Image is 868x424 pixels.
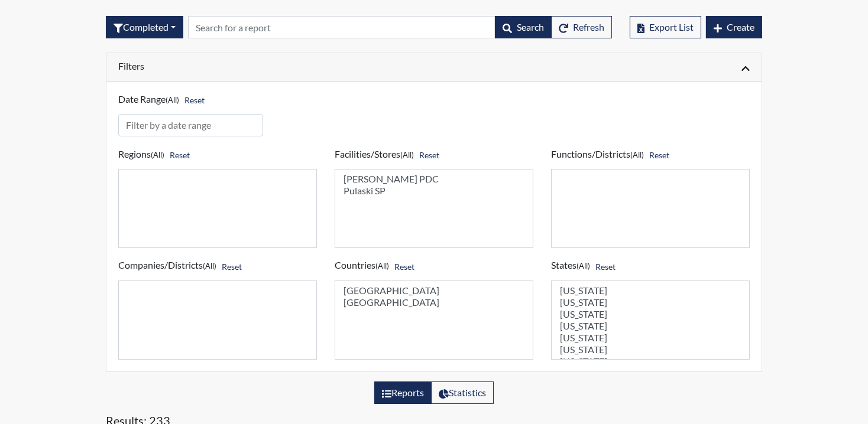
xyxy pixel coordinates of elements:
small: (All) [630,150,644,159]
option: [US_STATE] [559,308,742,320]
input: Search by Registration ID, Interview Number, or Investigation Name. [188,16,495,38]
option: [US_STATE] [559,344,742,355]
span: Create [727,21,754,32]
div: Filter by interview status [106,16,183,38]
h6: Functions/Districts [551,146,750,164]
h6: Regions [118,146,317,164]
option: [GEOGRAPHIC_DATA] [342,296,526,308]
button: Reset [644,146,675,164]
button: Reset [414,146,445,164]
button: Reset [179,91,210,109]
option: [GEOGRAPHIC_DATA] [342,285,526,296]
h6: Countries [335,257,533,276]
button: Reset [216,257,247,276]
button: Search [495,16,552,38]
option: [US_STATE] [559,332,742,344]
label: View the list of reports [374,381,432,404]
small: (All) [576,262,590,271]
h6: Companies/Districts [118,257,317,276]
div: Click to expand/collapse filters [109,60,759,74]
input: Filter by a date range [118,114,263,136]
button: Export List [630,16,701,38]
button: Completed [106,16,183,38]
small: (All) [151,150,164,159]
option: [US_STATE] [559,355,742,367]
h6: States [551,257,750,276]
span: Refresh [573,21,604,32]
span: Search [517,21,544,32]
span: Export List [649,21,694,32]
small: (All) [203,262,216,271]
label: View statistics about completed interviews [431,381,494,404]
small: (All) [166,95,179,105]
h6: Date Range [118,91,263,109]
button: Reset [389,257,420,276]
h6: Facilities/Stores [335,146,533,164]
option: Pulaski SP [342,185,526,197]
small: (All) [375,262,389,271]
button: Reset [164,146,195,164]
button: Create [706,16,762,38]
h6: Filters [118,60,425,71]
option: [PERSON_NAME] PDC [342,173,526,185]
button: Refresh [551,16,612,38]
option: [US_STATE] [559,285,742,296]
small: (All) [400,150,414,159]
button: Reset [590,257,621,276]
option: [US_STATE] [559,296,742,308]
option: [US_STATE] [559,320,742,332]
